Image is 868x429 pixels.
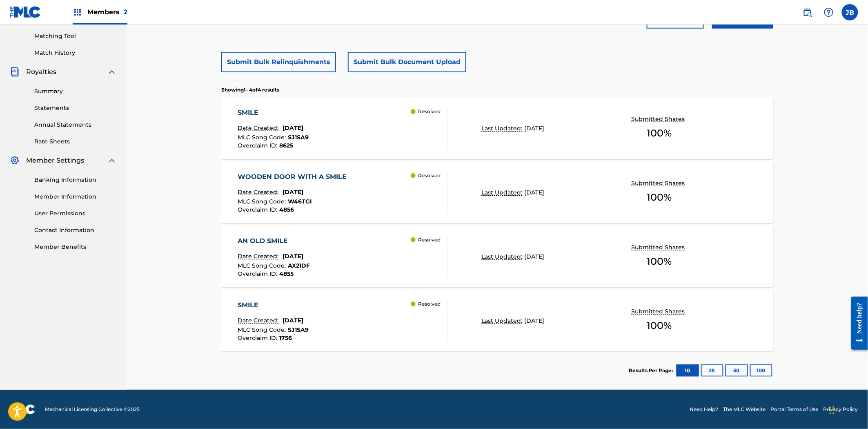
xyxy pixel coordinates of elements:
[830,398,835,422] div: Drag
[632,179,687,188] p: Submitted Shares
[10,6,41,18] img: MLC Logo
[845,290,868,356] iframe: Resource Center
[238,252,281,261] p: Date Created:
[87,7,127,17] span: Members
[647,126,672,141] span: 100 %
[632,307,687,316] p: Submitted Shares
[482,188,525,197] p: Last Updated:
[418,300,441,308] p: Resolved
[482,317,525,325] p: Last Updated:
[34,32,117,40] a: Matching Tool
[10,156,20,165] img: Member Settings
[632,115,687,123] p: Submitted Shares
[280,270,294,277] span: 4855
[525,125,545,132] span: [DATE]
[771,406,819,413] a: Portal Terms of Use
[482,124,525,133] p: Last Updated:
[629,367,675,374] p: Results Per Page:
[238,134,288,141] span: MLC Song Code :
[10,404,35,414] img: logo
[723,406,766,413] a: The MLC Website
[26,156,84,165] span: Member Settings
[221,86,279,94] p: Showing 1 - 4 of 4 results
[221,290,773,351] a: SMILEDate Created:[DATE]MLC Song Code:SJ1SA9Overclaim ID:1756 ResolvedLast Updated:[DATE]Submitte...
[288,326,309,333] span: SJ1SA9
[34,176,117,184] a: Banking Information
[238,172,351,182] div: WOODEN DOOR WITH A SMILE
[799,4,816,20] a: Public Search
[73,7,82,17] img: Top Rightsholders
[10,67,20,77] img: Royalties
[827,390,868,429] iframe: Chat Widget
[238,124,281,132] p: Date Created:
[107,156,117,165] img: expand
[221,162,773,223] a: WOODEN DOOR WITH A SMILEDate Created:[DATE]MLC Song Code:W46TGIOverclaim ID:4856 ResolvedLast Upd...
[418,108,441,115] p: Resolved
[221,98,773,159] a: SMILEDate Created:[DATE]MLC Song Code:SJ1SA9Overclaim ID:8625 ResolvedLast Updated:[DATE]Submitte...
[525,189,545,196] span: [DATE]
[107,67,117,77] img: expand
[34,104,117,112] a: Statements
[525,317,545,324] span: [DATE]
[348,52,466,72] button: Submit Bulk Document Upload
[238,108,309,118] div: SMILE
[842,4,858,20] div: User Menu
[280,206,294,213] span: 4856
[238,316,281,325] p: Date Created:
[238,236,310,246] div: AN OLD SMILE
[238,198,288,205] span: MLC Song Code :
[750,364,772,377] button: 100
[288,262,310,269] span: AX21DF
[821,4,837,20] div: Help
[238,262,288,269] span: MLC Song Code :
[45,406,140,413] span: Mechanical Licensing Collective © 2025
[124,8,127,16] span: 2
[26,67,56,77] span: Royalties
[288,134,309,141] span: SJ1SA9
[34,121,117,129] a: Annual Statements
[726,364,748,377] button: 50
[823,406,858,413] a: Privacy Policy
[283,188,304,196] span: [DATE]
[803,7,812,17] img: search
[482,252,525,261] p: Last Updated:
[647,190,672,205] span: 100 %
[525,253,545,260] span: [DATE]
[283,252,304,260] span: [DATE]
[690,406,719,413] a: Need Help?
[283,317,304,324] span: [DATE]
[34,226,117,235] a: Contact Information
[647,318,672,333] span: 100 %
[701,364,723,377] button: 25
[34,192,117,201] a: Member Information
[221,226,773,287] a: AN OLD SMILEDate Created:[DATE]MLC Song Code:AX21DFOverclaim ID:4855 ResolvedLast Updated:[DATE]S...
[238,334,280,342] span: Overclaim ID :
[34,209,117,218] a: User Permissions
[34,87,117,96] a: Summary
[677,364,699,377] button: 10
[418,172,441,179] p: Resolved
[34,49,117,57] a: Match History
[632,243,687,252] p: Submitted Shares
[280,142,294,149] span: 8625
[418,236,441,244] p: Resolved
[283,124,304,132] span: [DATE]
[288,198,312,205] span: W46TGI
[221,52,336,72] button: Submit Bulk Relinquishments
[238,188,281,197] p: Date Created:
[238,326,288,333] span: MLC Song Code :
[238,206,280,213] span: Overclaim ID :
[238,300,309,310] div: SMILE
[647,254,672,269] span: 100 %
[238,142,280,149] span: Overclaim ID :
[824,7,834,17] img: help
[238,270,280,277] span: Overclaim ID :
[34,243,117,251] a: Member Benefits
[280,334,292,342] span: 1756
[34,137,117,146] a: Rate Sheets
